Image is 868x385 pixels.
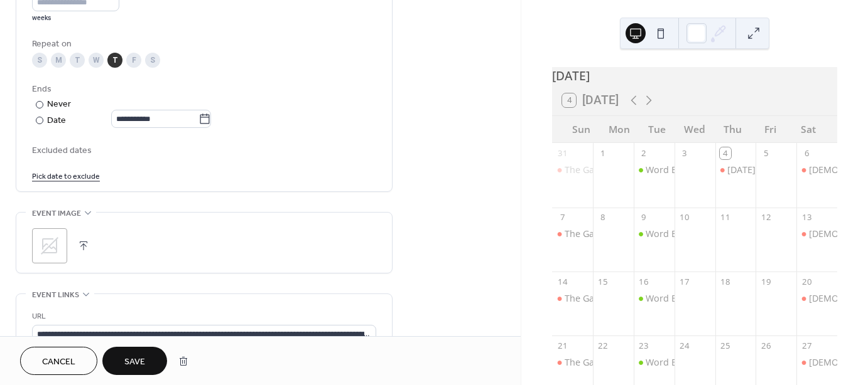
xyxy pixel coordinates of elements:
div: 27 [801,340,812,352]
div: S [145,53,160,68]
div: Thursday Night Bible Study [715,164,756,176]
div: 20 [801,276,812,287]
div: 16 [638,276,649,287]
span: Cancel [42,356,75,369]
div: Christ & Recovery [796,164,837,176]
div: The Gathering [565,228,625,240]
span: Excluded dates [32,144,376,157]
div: The Gathering [552,356,593,369]
div: 8 [597,212,609,223]
div: T [107,53,122,68]
div: M [51,53,66,68]
div: T [70,53,85,68]
div: weeks [32,14,119,23]
div: 11 [720,212,731,223]
div: Christ & Recovery [796,356,837,369]
div: Word Break & Prayer [634,292,675,305]
div: 4 [720,147,731,159]
div: 6 [801,147,812,159]
div: 5 [761,147,772,159]
div: Sat [789,116,827,143]
span: Event links [32,288,79,302]
div: ; [32,228,67,263]
div: Ends [32,83,374,96]
div: S [32,53,47,68]
div: 9 [638,212,649,223]
div: Word Break & Prayer [646,228,735,240]
div: W [89,53,104,68]
div: 21 [556,340,568,352]
div: [DATE] [552,67,837,85]
div: Thu [713,116,751,143]
div: 1 [597,147,609,159]
div: 24 [679,340,690,352]
div: Wed [676,116,713,143]
div: Date [47,113,211,128]
div: 22 [597,340,609,352]
div: Word Break & Prayer [634,164,675,176]
button: Cancel [20,347,97,375]
div: Word Break & Prayer [646,164,735,176]
div: F [126,53,141,68]
div: The Gathering [552,292,593,305]
div: The Gathering [565,356,625,369]
div: 26 [761,340,772,352]
div: Christ & Recovery [796,292,837,305]
div: 10 [679,212,690,223]
span: Save [124,356,145,369]
div: 31 [556,147,568,159]
div: Word Break & Prayer [634,356,675,369]
div: 2 [638,147,649,159]
div: 19 [761,276,772,287]
div: The Gathering [552,228,593,240]
div: Christ & Recovery [796,228,837,240]
div: 7 [556,212,568,223]
div: URL [32,310,374,323]
div: Word Break & Prayer [646,292,735,305]
div: 17 [679,276,690,287]
div: 3 [679,147,690,159]
div: The Gathering [565,292,625,305]
div: Repeat on [32,38,374,51]
div: Fri [751,116,789,143]
button: Save [102,347,167,375]
div: Word Break & Prayer [634,228,675,240]
div: The Gathering [552,164,593,176]
div: 14 [556,276,568,287]
div: Word Break & Prayer [646,356,735,369]
span: Event image [32,207,81,220]
div: Mon [600,116,637,143]
div: Tue [638,116,676,143]
div: 13 [801,212,812,223]
div: The Gathering [565,164,625,176]
div: 18 [720,276,731,287]
div: Sun [562,116,600,143]
div: Never [47,98,72,111]
span: Pick date to exclude [32,170,100,183]
div: 25 [720,340,731,352]
div: 15 [597,276,609,287]
div: 23 [638,340,649,352]
div: 12 [761,212,772,223]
